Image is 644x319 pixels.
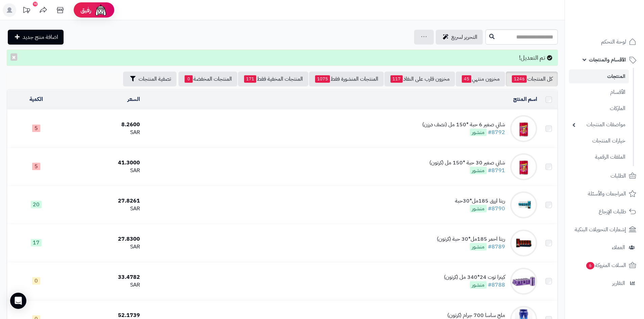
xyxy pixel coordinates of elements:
[455,197,505,205] div: ريتا ازرق 185مل*30حبة
[510,230,537,257] img: ريتا احمر 185مل*30 حبة (كرتون)
[586,262,595,269] span: 6
[436,30,483,45] a: التحرير لسريع
[569,117,629,132] a: مواصفات المنتجات
[586,261,626,270] span: السلات المتروكة
[488,128,505,136] a: #8792
[238,72,308,86] a: المنتجات المخفية فقط171
[510,191,537,218] img: ريتا ازرق 185مل*30حبة
[384,72,455,86] a: مخزون قارب على النفاذ117
[470,243,486,250] span: منشور
[444,273,505,281] div: كينزا توت 24*340 مل (كرتون)
[422,121,505,129] div: شاني صغير 6 حبة *150 مل (نصف درزن)
[7,50,558,66] div: تم التعديل!
[611,171,626,181] span: الطلبات
[31,239,42,246] span: 17
[569,101,629,116] a: الماركات
[510,153,537,180] img: شاني صغير 30 حبة *150 مل (كرتون)
[68,273,140,281] div: 33.4782
[598,12,638,26] img: logo-2.png
[68,197,140,205] div: 27.8261
[68,235,140,243] div: 27.8300
[513,95,537,103] a: اسم المنتج
[599,207,626,216] span: طلبات الإرجاع
[488,281,505,289] a: #8788
[569,85,629,100] a: الأقسام
[68,121,140,129] div: 8.2600
[10,293,26,309] div: Open Intercom Messenger
[68,243,140,251] div: SAR
[506,72,558,86] a: كل المنتجات1246
[510,268,537,295] img: كينزا توت 24*340 مل (كرتون)
[8,30,64,45] a: اضافة منتج جديد
[470,129,486,136] span: منشور
[470,167,486,174] span: منشور
[569,186,640,202] a: المراجعات والأسئلة
[244,75,256,83] span: 171
[569,275,640,291] a: التقارير
[33,2,38,6] div: 10
[488,166,505,175] a: #8791
[512,75,527,83] span: 1246
[18,3,35,19] a: تحديثات المنصة
[510,115,537,142] img: شاني صغير 6 حبة *150 مل (نصف درزن)
[569,221,640,238] a: إشعارات التحويلات البنكية
[80,6,91,14] span: رفيق
[32,163,40,170] span: 5
[68,129,140,136] div: SAR
[575,225,626,234] span: إشعارات التحويلات البنكية
[569,239,640,256] a: العملاء
[456,72,505,86] a: مخزون منتهي45
[68,281,140,289] div: SAR
[601,37,626,47] span: لوحة التحكم
[68,167,140,175] div: SAR
[462,75,471,83] span: 45
[390,75,403,83] span: 117
[569,257,640,273] a: السلات المتروكة6
[94,3,108,17] img: ai-face.png
[178,72,237,86] a: المنتجات المخفضة0
[68,205,140,213] div: SAR
[315,75,330,83] span: 1075
[569,34,640,50] a: لوحة التحكم
[10,53,17,61] button: ×
[588,189,626,198] span: المراجعات والأسئلة
[488,205,505,213] a: #8790
[612,243,625,252] span: العملاء
[612,278,625,288] span: التقارير
[569,204,640,220] a: طلبات الإرجاع
[569,134,629,148] a: خيارات المنتجات
[31,201,42,208] span: 20
[569,70,629,83] a: المنتجات
[32,125,40,132] span: 5
[309,72,384,86] a: المنتجات المنشورة فقط1075
[127,95,140,103] a: السعر
[429,159,505,167] div: شاني صغير 30 حبة *150 مل (كرتون)
[23,33,58,41] span: اضافة منتج جديد
[569,150,629,164] a: الملفات الرقمية
[29,95,43,103] a: الكمية
[451,33,477,41] span: التحرير لسريع
[32,277,40,285] span: 0
[488,243,505,251] a: #8789
[68,159,140,167] div: 41.3000
[589,55,626,64] span: الأقسام والمنتجات
[185,75,193,83] span: 0
[470,281,486,289] span: منشور
[123,72,176,86] button: تصفية المنتجات
[437,235,505,243] div: ريتا احمر 185مل*30 حبة (كرتون)
[470,205,486,212] span: منشور
[569,168,640,184] a: الطلبات
[139,75,171,83] span: تصفية المنتجات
